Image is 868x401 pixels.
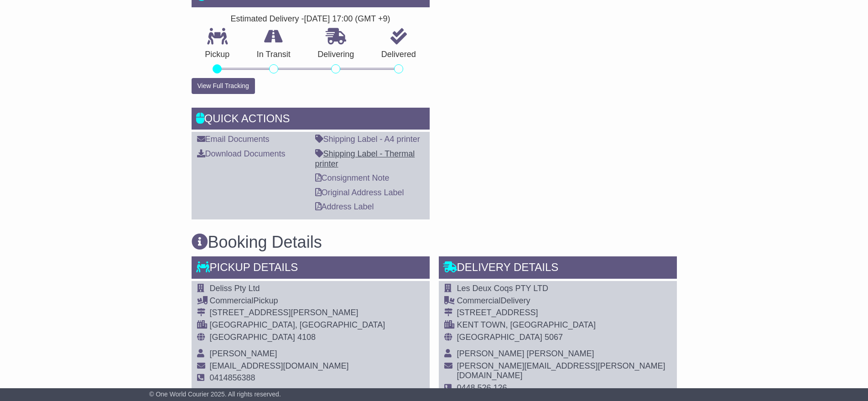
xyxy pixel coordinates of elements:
span: 0448 526 126 [457,383,507,392]
a: Shipping Label - Thermal printer [315,149,415,168]
a: Original Address Label [315,188,404,197]
span: [EMAIL_ADDRESS][DOMAIN_NAME] [210,361,349,370]
span: [GEOGRAPHIC_DATA] [457,333,542,342]
div: Estimated Delivery - [192,14,430,24]
a: Email Documents [197,135,270,144]
p: In Transit [243,50,304,60]
button: View Full Tracking [192,78,255,94]
div: [STREET_ADDRESS][PERSON_NAME] [210,308,385,318]
a: Address Label [315,202,374,211]
div: Quick Actions [192,108,430,132]
span: [GEOGRAPHIC_DATA] [210,333,295,342]
span: [PERSON_NAME][EMAIL_ADDRESS][PERSON_NAME][DOMAIN_NAME] [457,361,665,380]
div: Pickup [210,296,385,306]
div: [GEOGRAPHIC_DATA], [GEOGRAPHIC_DATA] [210,320,385,330]
a: Consignment Note [315,173,390,182]
span: Commercial [457,296,501,305]
span: 4108 [297,333,316,342]
span: [PERSON_NAME] [210,349,277,358]
span: 5067 [545,333,563,342]
p: Delivering [304,50,368,60]
div: Delivery Details [439,256,677,281]
span: [PERSON_NAME] [PERSON_NAME] [457,349,594,358]
h3: Booking Details [192,233,677,251]
div: Pickup Details [192,256,430,281]
div: KENT TOWN, [GEOGRAPHIC_DATA] [457,320,671,330]
div: [STREET_ADDRESS] [457,308,671,318]
div: Delivery [457,296,671,306]
a: Shipping Label - A4 printer [315,135,420,144]
span: © One World Courier 2025. All rights reserved. [149,391,281,398]
span: 0414856388 [210,373,255,382]
div: [DATE] 17:00 (GMT +9) [304,14,390,24]
span: Deliss Pty Ltd [210,284,260,293]
span: Les Deux Coqs PTY LTD [457,284,548,293]
a: Download Documents [197,149,286,158]
p: Delivered [368,50,430,60]
p: Pickup [192,50,244,60]
span: Commercial [210,296,254,305]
